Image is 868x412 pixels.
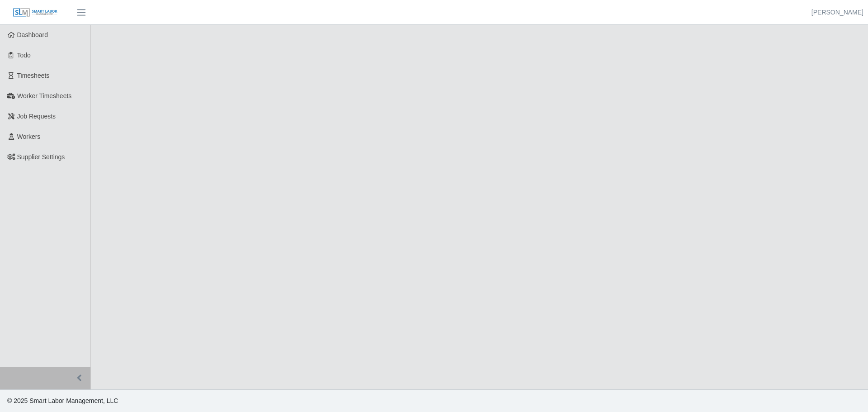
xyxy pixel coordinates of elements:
[13,8,58,18] img: SLM Logo
[17,52,31,59] span: Todo
[17,153,65,161] span: Supplier Settings
[17,31,48,38] span: Dashboard
[17,113,56,120] span: Job Requests
[17,72,50,79] span: Timesheets
[811,8,863,17] a: [PERSON_NAME]
[17,92,71,99] span: Worker Timesheets
[7,397,118,404] span: © 2025 Smart Labor Management, LLC
[17,133,41,140] span: Workers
